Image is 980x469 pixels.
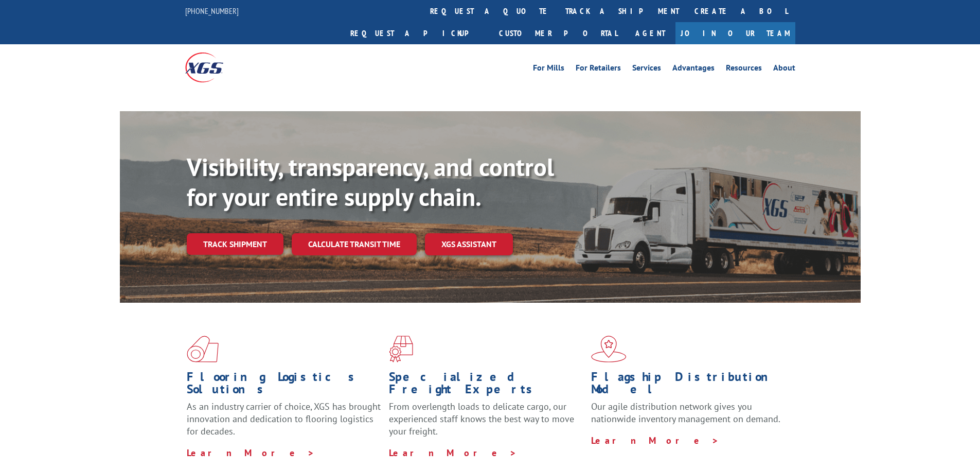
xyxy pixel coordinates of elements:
[675,22,795,44] a: Join Our Team
[425,233,513,255] a: XGS ASSISTANT
[625,22,675,44] a: Agent
[591,401,780,425] span: Our agile distribution network gives you nationwide inventory management on demand.
[343,22,491,44] a: Request a pickup
[591,435,719,446] a: Learn More >
[389,447,517,459] a: Learn More >
[389,401,583,446] p: From overlength loads to delicate cargo, our experienced staff knows the best way to move your fr...
[632,64,661,75] a: Services
[187,151,554,213] b: Visibility, transparency, and control for your entire supply chain.
[773,64,795,75] a: About
[292,233,417,255] a: Calculate transit time
[187,401,381,437] span: As an industry carrier of choice, XGS has brought innovation and dedication to flooring logistics...
[576,64,621,75] a: For Retailers
[591,371,786,401] h1: Flagship Distribution Model
[591,336,627,362] img: xgs-icon-flagship-distribution-model-red
[187,447,315,459] a: Learn More >
[389,336,413,362] img: xgs-icon-focused-on-flooring-red
[185,6,239,16] a: [PHONE_NUMBER]
[389,371,583,401] h1: Specialized Freight Experts
[491,22,625,44] a: Customer Portal
[726,64,762,75] a: Resources
[187,371,381,401] h1: Flooring Logistics Solutions
[672,64,715,75] a: Advantages
[187,233,283,255] a: Track shipment
[533,64,564,75] a: For Mills
[187,336,219,362] img: xgs-icon-total-supply-chain-intelligence-red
